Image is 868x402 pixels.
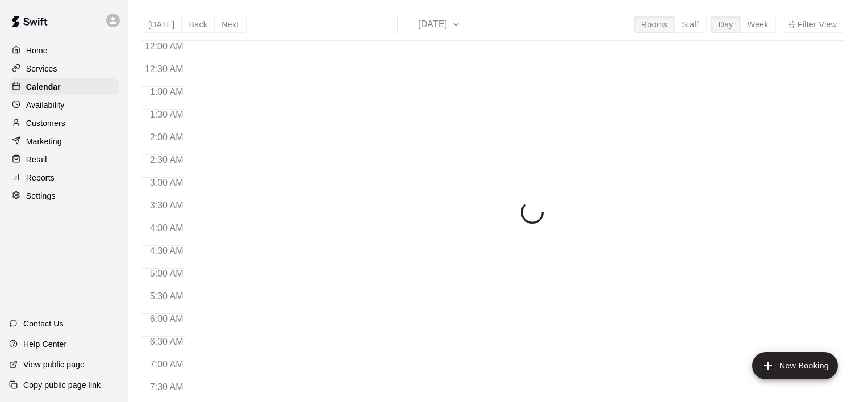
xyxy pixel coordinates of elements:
p: Calendar [26,81,61,93]
a: Reports [9,169,119,186]
a: Home [9,42,119,59]
span: 3:00 AM [147,178,186,187]
a: Settings [9,187,119,204]
a: Availability [9,97,119,114]
p: Settings [26,190,56,202]
span: 12:00 AM [142,41,186,51]
a: Retail [9,151,119,168]
p: Home [26,45,48,56]
span: 3:30 AM [147,200,186,210]
span: 2:30 AM [147,155,186,165]
span: 7:00 AM [147,359,186,369]
span: 6:00 AM [147,314,186,324]
a: Marketing [9,133,119,150]
span: 1:00 AM [147,87,186,97]
p: View public page [23,359,85,370]
span: 7:30 AM [147,382,186,392]
p: Services [26,63,57,74]
p: Marketing [26,136,62,147]
span: 6:30 AM [147,337,186,346]
a: Calendar [9,78,119,95]
a: Customers [9,115,119,132]
p: Retail [26,154,47,165]
p: Contact Us [23,318,64,329]
a: Services [9,60,119,77]
span: 5:00 AM [147,269,186,278]
p: Copy public page link [23,379,101,391]
span: 5:30 AM [147,291,186,301]
span: 12:30 AM [142,64,186,74]
span: 4:30 AM [147,246,186,256]
button: add [752,352,838,379]
p: Help Center [23,338,66,350]
span: 2:00 AM [147,132,186,142]
p: Reports [26,172,55,183]
p: Availability [26,99,65,111]
span: 1:30 AM [147,110,186,119]
span: 4:00 AM [147,223,186,233]
p: Customers [26,118,65,129]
